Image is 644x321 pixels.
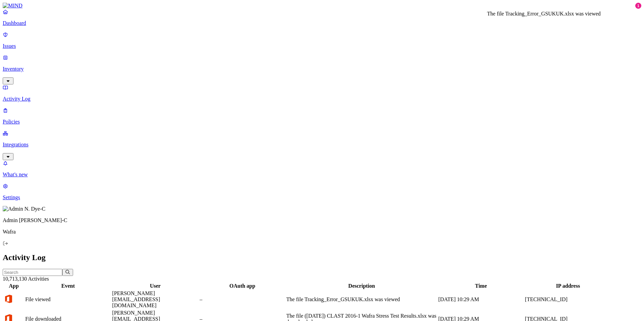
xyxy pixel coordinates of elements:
div: The file Tracking_Error_GSUKUK.xlsx was viewed [487,11,601,17]
p: Issues [3,43,641,49]
input: Search [3,269,62,276]
span: [PERSON_NAME][EMAIL_ADDRESS][DOMAIN_NAME] [112,290,160,308]
p: Policies [3,119,641,125]
span: – [200,296,202,302]
span: [DATE] 10:29 AM [438,296,479,302]
p: Integrations [3,142,641,148]
p: What's new [3,172,641,178]
span: 10,713,130 Activities [3,276,49,282]
div: The file Tracking_Error_GSUKUK.xlsx was viewed [286,296,437,302]
div: OAuth app [200,283,285,289]
p: Inventory [3,66,641,72]
div: App [4,283,24,289]
img: Admin N. Dye-C [3,206,45,212]
div: Description [286,283,437,289]
div: Time [438,283,523,289]
div: 1 [635,3,641,9]
p: Dashboard [3,20,641,26]
div: User [112,283,198,289]
p: Settings [3,194,641,201]
p: Admin [PERSON_NAME]-C [3,217,641,223]
p: Wafra [3,229,641,235]
div: [TECHNICAL_ID] [525,296,611,302]
div: IP address [525,283,611,289]
div: File viewed [25,296,111,302]
h2: Activity Log [3,253,641,262]
img: office-365 [4,294,13,304]
div: Event [25,283,111,289]
img: MIND [3,3,23,9]
p: Activity Log [3,96,641,102]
